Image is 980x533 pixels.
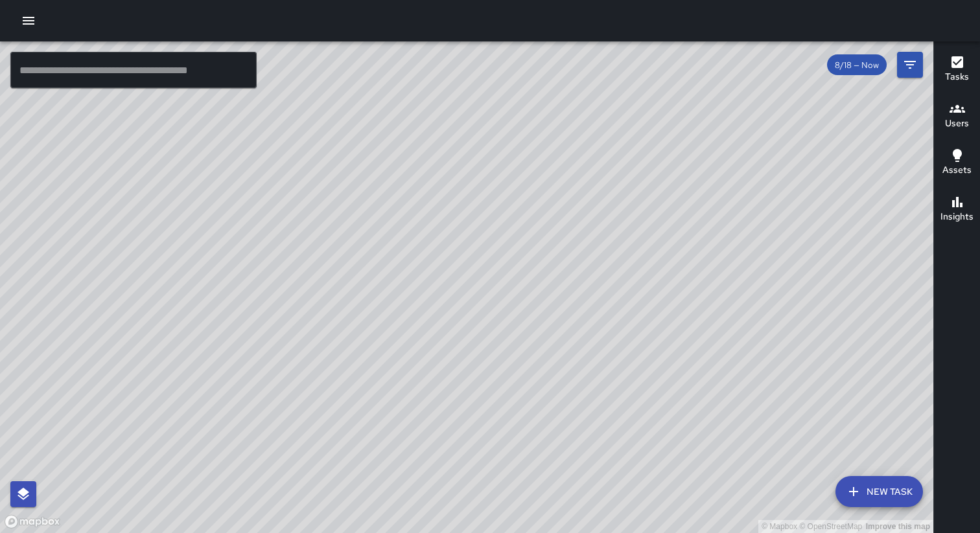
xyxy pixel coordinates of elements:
span: 8/18 — Now [827,60,887,71]
button: Insights [934,187,980,233]
button: Users [934,93,980,140]
button: New Task [835,476,923,507]
h6: Insights [940,210,974,224]
h6: Tasks [945,70,969,84]
h6: Assets [942,163,972,177]
h6: Users [945,117,969,131]
button: Assets [934,140,980,187]
button: Filters [897,52,923,78]
button: Tasks [934,47,980,93]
